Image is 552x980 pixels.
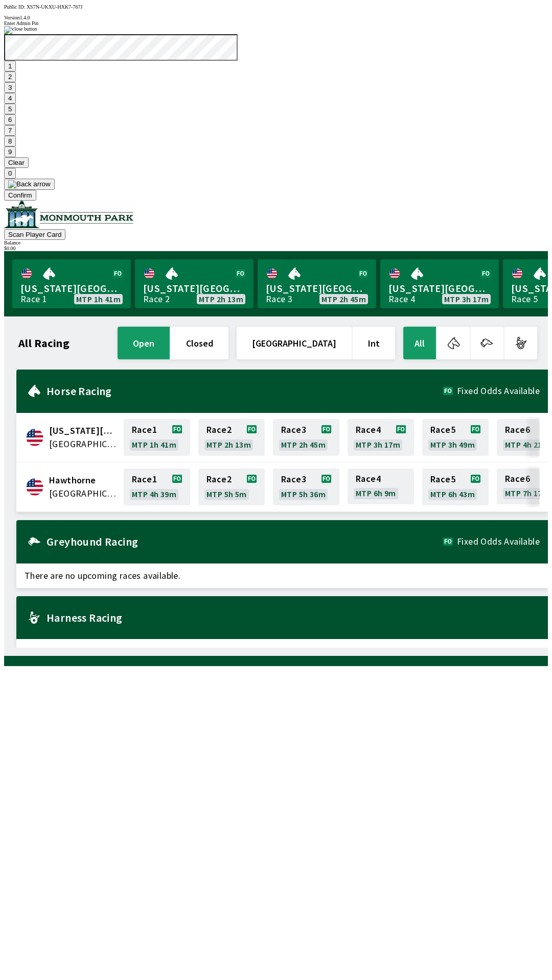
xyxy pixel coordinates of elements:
a: Race3MTP 5h 36m [273,469,339,505]
button: Int [353,327,395,359]
span: [US_STATE][GEOGRAPHIC_DATA] [266,282,368,295]
span: Race 2 [206,475,232,483]
a: [US_STATE][GEOGRAPHIC_DATA]Race 3MTP 2h 45m [258,259,376,308]
button: closed [171,327,228,359]
span: Race 6 [505,426,530,434]
span: Fixed Odds Available [457,387,540,395]
span: Race 5 [430,426,455,434]
span: MTP 4h 39m [132,490,176,498]
button: 6 [4,114,16,125]
span: MTP 2h 13m [199,295,243,303]
span: MTP 6h 43m [430,490,475,498]
span: MTP 1h 41m [76,295,121,303]
button: 4 [4,93,16,104]
span: Race 2 [206,426,232,434]
span: MTP 4h 21m [505,440,549,449]
div: Version 1.4.0 [4,15,548,20]
span: MTP 3h 17m [356,440,400,449]
a: Race2MTP 5h 5m [198,469,265,505]
span: MTP 3h 49m [430,440,475,449]
span: MTP 2h 45m [281,440,326,449]
span: Race 5 [430,475,455,483]
div: Race 4 [388,295,415,303]
div: Race 3 [266,295,292,303]
a: [US_STATE][GEOGRAPHIC_DATA]Race 1MTP 1h 41m [12,259,131,308]
button: Confirm [4,190,36,201]
button: 7 [4,125,16,136]
span: MTP 3h 17m [444,295,489,303]
span: XS7N-UKXU-HXK7-767J [27,4,82,10]
span: Race 6 [505,475,530,483]
a: Race4MTP 6h 9m [348,469,414,505]
h2: Horse Racing [47,387,443,395]
button: open [118,327,170,359]
button: [GEOGRAPHIC_DATA] [237,327,352,359]
a: Race5MTP 3h 49m [422,419,489,456]
a: Race5MTP 6h 43m [422,469,489,505]
span: Race 3 [281,475,306,483]
div: Race 1 [20,295,47,303]
div: Public ID: [4,4,548,10]
span: United States [49,487,118,500]
a: Race3MTP 2h 45m [273,419,339,456]
span: MTP 1h 41m [132,440,176,449]
button: 5 [4,104,16,114]
span: Race 4 [356,475,381,483]
div: Enter Admin Pin [4,20,548,26]
span: MTP 6h 9m [356,489,396,497]
span: [US_STATE][GEOGRAPHIC_DATA] [20,282,123,295]
button: All [403,327,436,359]
button: Scan Player Card [4,229,65,240]
div: $ 0.00 [4,246,548,251]
button: 8 [4,136,16,146]
button: 1 [4,61,16,71]
span: Race 4 [356,426,381,434]
button: 0 [4,168,16,179]
div: Balance [4,240,548,246]
button: 3 [4,82,16,93]
span: Race 1 [132,426,157,434]
span: Race 1 [132,475,157,483]
img: close button [4,26,37,34]
span: MTP 2h 13m [206,440,251,449]
a: [US_STATE][GEOGRAPHIC_DATA]Race 4MTP 3h 17m [380,259,499,308]
span: MTP 7h 17m [505,489,549,497]
button: 2 [4,71,16,82]
div: Race 2 [143,295,170,303]
span: United States [49,437,118,451]
div: Race 5 [511,295,538,303]
img: Back arrow [8,180,51,188]
span: Fixed Odds Available [457,537,540,546]
span: MTP 2h 45m [321,295,366,303]
span: [US_STATE][GEOGRAPHIC_DATA] [388,282,491,295]
button: Clear [4,157,29,168]
span: Delaware Park [49,424,118,437]
span: There are no upcoming races available. [16,563,548,588]
a: Race1MTP 1h 41m [124,419,190,456]
a: Race1MTP 4h 39m [124,469,190,505]
span: MTP 5h 5m [206,490,247,498]
span: Race 3 [281,426,306,434]
img: venue logo [4,201,133,228]
span: There are no upcoming races available. [16,639,548,664]
h1: All Racing [18,339,70,347]
a: [US_STATE][GEOGRAPHIC_DATA]Race 2MTP 2h 13m [135,259,254,308]
h2: Harness Racing [47,614,540,622]
span: Hawthorne [49,474,118,487]
a: Race4MTP 3h 17m [348,419,414,456]
h2: Greyhound Racing [47,537,443,546]
span: MTP 5h 36m [281,490,326,498]
a: Race2MTP 2h 13m [198,419,265,456]
button: 9 [4,146,16,157]
span: [US_STATE][GEOGRAPHIC_DATA] [143,282,245,295]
